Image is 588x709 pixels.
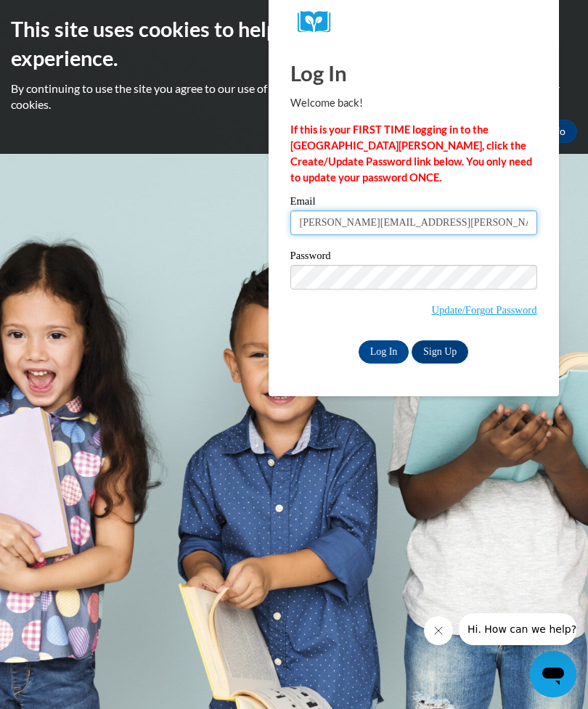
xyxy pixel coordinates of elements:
[412,340,468,364] a: Sign Up
[298,11,530,33] a: COX Campus
[290,123,532,184] strong: If this is your FIRST TIME logging in to the [GEOGRAPHIC_DATA][PERSON_NAME], click the Create/Upd...
[530,651,576,697] iframe: Button to launch messaging window
[359,340,409,364] input: Log In
[459,613,576,645] iframe: Message from company
[290,58,537,88] h1: Log In
[290,196,537,210] label: Email
[290,95,537,111] p: Welcome back!
[11,81,577,112] p: By continuing to use the site you agree to our use of cookies. Use the ‘More info’ button to read...
[298,11,341,33] img: Logo brand
[431,304,536,316] a: Update/Forgot Password
[11,15,577,73] h2: This site uses cookies to help improve your learning experience.
[290,250,537,265] label: Password
[424,616,453,645] iframe: Close message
